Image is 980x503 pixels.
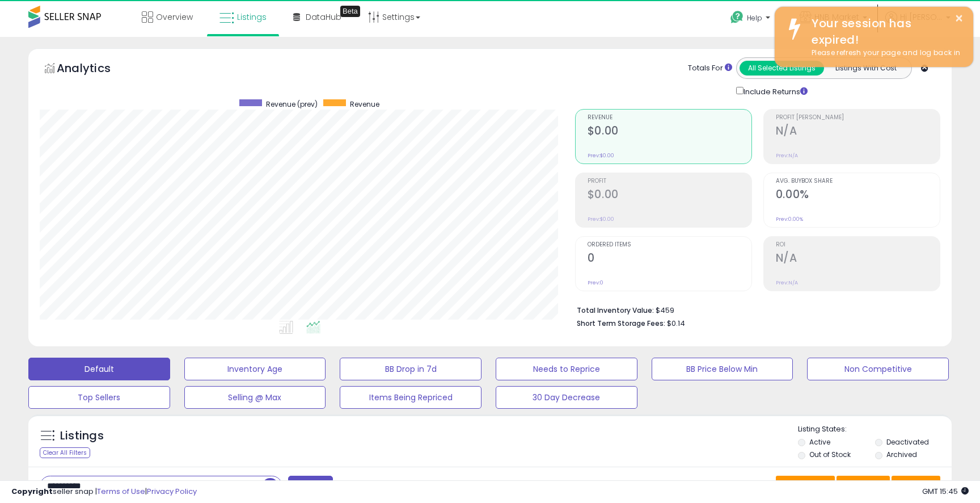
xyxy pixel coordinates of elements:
button: BB Drop in 7d [340,358,481,380]
h2: $0.00 [588,188,751,203]
small: Prev: 0 [588,279,603,286]
small: Prev: 0.00% [776,216,803,223]
label: Active [809,437,830,447]
h2: $0.00 [588,124,751,140]
button: 30 Day Decrease [496,386,637,409]
div: Your session has expired! [803,15,965,48]
button: × [954,11,964,26]
div: Tooltip anchor [340,6,360,17]
p: Listing States: [798,424,951,435]
button: All Selected Listings [740,61,824,76]
span: ROI [776,242,940,248]
span: Profit [PERSON_NAME] [776,115,940,121]
span: Overview [156,11,193,23]
label: Out of Stock [809,450,851,459]
label: Deactivated [886,437,929,447]
button: Actions [892,476,940,495]
span: Help [747,13,762,23]
i: Get Help [730,10,744,24]
div: Clear All Filters [40,447,90,458]
button: Save View [776,476,835,495]
span: Revenue [350,99,379,109]
button: Default [28,358,170,380]
span: 2025-08-17 15:45 GMT [922,486,969,497]
small: Prev: N/A [776,279,798,286]
span: Ordered Items [588,242,751,248]
span: Profit [588,178,751,185]
span: Revenue [588,115,751,121]
button: Selling @ Max [184,386,326,409]
span: $0.14 [667,318,685,329]
strong: Copyright [11,486,53,497]
div: Totals For [688,63,732,74]
small: Prev: $0.00 [588,152,614,159]
small: Prev: N/A [776,152,798,159]
h2: N/A [776,251,940,267]
div: seller snap | | [11,487,197,497]
a: Help [721,2,782,37]
h2: 0 [588,251,751,267]
span: DataHub [306,11,341,23]
div: Please refresh your page and log back in [803,48,965,58]
span: Columns [844,480,880,491]
div: Include Returns [728,85,821,98]
button: Needs to Reprice [496,358,637,380]
button: Columns [837,476,890,495]
button: Listings With Cost [823,61,908,76]
span: Avg. Buybox Share [776,178,940,185]
button: Items Being Repriced [340,386,481,409]
small: Prev: $0.00 [588,216,614,223]
button: Inventory Age [184,358,326,380]
b: Total Inventory Value: [577,305,654,315]
b: Short Term Storage Fees: [577,318,665,328]
button: BB Price Below Min [652,358,793,380]
label: Archived [886,450,917,459]
li: $459 [577,303,932,316]
h2: 0.00% [776,188,940,203]
button: Non Competitive [807,358,949,380]
button: Filters [288,476,332,496]
span: Listings [237,11,267,23]
button: Top Sellers [28,386,170,409]
span: Revenue (prev) [266,99,318,109]
h2: N/A [776,124,940,140]
h5: Listings [60,428,104,444]
h5: Analytics [57,60,133,79]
